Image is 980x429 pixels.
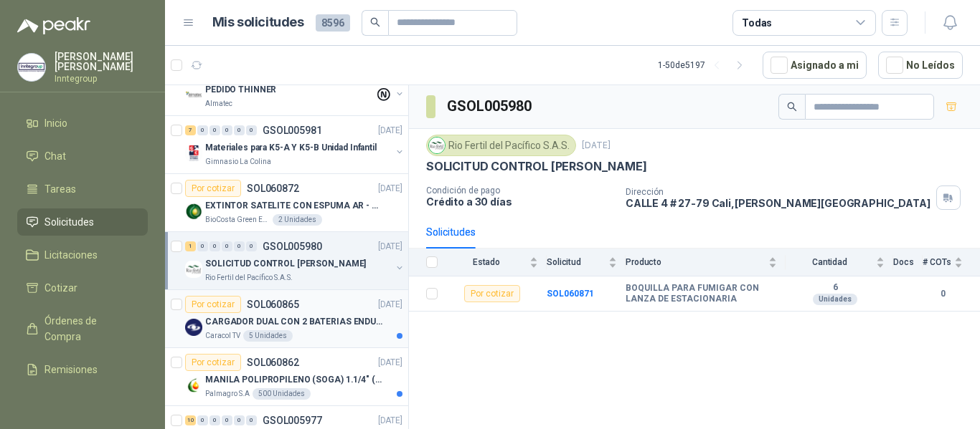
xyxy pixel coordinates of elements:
[370,17,380,27] span: search
[165,174,408,232] a: Por cotizarSOL060872[DATE] Company LogoEXTINTOR SATELITE CON ESPUMA AR - AFFFBioCosta Green Energ...
[429,138,445,153] img: Company Logo
[246,125,257,135] div: 0
[426,185,614,196] p: Condición de pago
[446,249,547,276] th: Estado
[786,282,885,294] b: 6
[464,285,520,302] div: Por cotizar
[923,249,980,276] th: # COTs
[378,124,402,138] p: [DATE]
[17,143,148,170] a: Chat
[185,354,241,371] div: Por cotizar
[378,414,402,428] p: [DATE]
[426,196,614,208] p: Crédito a 30 días
[378,298,402,312] p: [DATE]
[426,159,646,174] p: SOLICITUD CONTROL [PERSON_NAME]
[44,280,77,296] span: Cotizar
[185,241,196,251] div: 1
[17,356,148,383] a: Remisiones
[246,415,257,425] div: 0
[185,122,405,168] a: 7 0 0 0 0 0 GSOL005981[DATE] Company LogoMateriales para K5-A Y K5-B Unidad InfantilGimnasio La C...
[44,148,66,164] span: Chat
[17,389,148,416] a: Configuración
[44,214,94,230] span: Solicitudes
[185,203,202,220] img: Company Logo
[44,115,67,131] span: Inicio
[165,348,408,406] a: Por cotizarSOL060862[DATE] Company LogoMANILA POLIPROPILENO (SOGA) 1.1/4" (32MM) marca tesicolPal...
[243,330,293,342] div: 5 Unidades
[316,14,350,32] span: 8596
[17,274,148,302] a: Cotizar
[658,54,751,77] div: 1 - 50 de 5197
[247,299,299,309] p: SOL060865
[426,135,576,156] div: Rio Fertil del Pacífico S.A.S.
[447,95,534,117] h3: GSOL005980
[44,362,98,377] span: Remisiones
[247,357,299,367] p: SOL060862
[893,249,923,276] th: Docs
[44,313,134,344] span: Órdenes de Compra
[197,125,208,135] div: 0
[17,175,148,203] a: Tareas
[626,283,777,305] b: BOQUILLA PARA FUMIGAR CON LANZA DE ESTACIONARIA
[253,388,311,400] div: 500 Unidades
[205,272,293,284] p: Rio Fertil del Pacífico S.A.S.
[18,54,45,81] img: Company Logo
[246,241,257,251] div: 0
[209,415,220,425] div: 0
[263,415,322,425] p: GSOL005977
[923,287,963,301] b: 0
[185,145,202,162] img: Company Logo
[813,294,857,305] div: Unidades
[212,12,304,33] h1: Mis solicitudes
[626,197,930,209] p: CALLE 4 # 27-79 Cali , [PERSON_NAME][GEOGRAPHIC_DATA]
[44,247,98,263] span: Licitaciones
[205,330,240,342] p: Caracol TV
[547,249,626,276] th: Solicitud
[742,15,772,31] div: Todas
[547,289,594,299] b: SOL060871
[185,64,405,110] a: 0 0 0 0 0 0 GSOL005982[DATE] Company LogoPEDIDO THINNERAlmatec
[197,241,208,251] div: 0
[205,141,377,155] p: Materiales para K5-A Y K5-B Unidad Infantil
[55,74,148,83] p: Inntegroup
[205,388,250,400] p: Palmagro S.A
[582,139,611,153] p: [DATE]
[44,181,76,197] span: Tareas
[185,377,202,394] img: Company Logo
[205,98,232,110] p: Almatec
[197,415,208,425] div: 0
[205,257,366,271] p: SOLICITUD CONTROL [PERSON_NAME]
[17,241,148,269] a: Licitaciones
[205,156,271,168] p: Gimnasio La Colina
[165,290,408,348] a: Por cotizarSOL060865[DATE] Company LogoCARGADOR DUAL CON 2 BATERIAS ENDURO GO PROCaracol TV5 Unid...
[446,257,527,267] span: Estado
[205,214,270,226] p: BioCosta Green Energy S.A.S
[185,319,202,336] img: Company Logo
[55,52,148,72] p: [PERSON_NAME] [PERSON_NAME]
[378,356,402,370] p: [DATE]
[786,249,893,276] th: Cantidad
[426,224,476,240] div: Solicitudes
[786,257,873,267] span: Cantidad
[185,261,202,278] img: Company Logo
[626,249,786,276] th: Producto
[209,241,220,251] div: 0
[247,183,299,193] p: SOL060872
[378,240,402,254] p: [DATE]
[378,182,402,196] p: [DATE]
[234,415,245,425] div: 0
[185,87,202,104] img: Company Logo
[185,180,241,197] div: Por cotizar
[222,241,232,251] div: 0
[763,52,867,79] button: Asignado a mi
[787,102,797,112] span: search
[205,373,384,387] p: MANILA POLIPROPILENO (SOGA) 1.1/4" (32MM) marca tesicol
[185,296,241,313] div: Por cotizar
[626,187,930,197] p: Dirección
[263,241,322,251] p: GSOL005980
[17,307,148,350] a: Órdenes de Compra
[547,257,606,267] span: Solicitud
[205,199,384,213] p: EXTINTOR SATELITE CON ESPUMA AR - AFFF
[185,238,405,284] a: 1 0 0 0 0 0 GSOL005980[DATE] Company LogoSOLICITUD CONTROL [PERSON_NAME]Rio Fertil del Pacífico S...
[209,125,220,135] div: 0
